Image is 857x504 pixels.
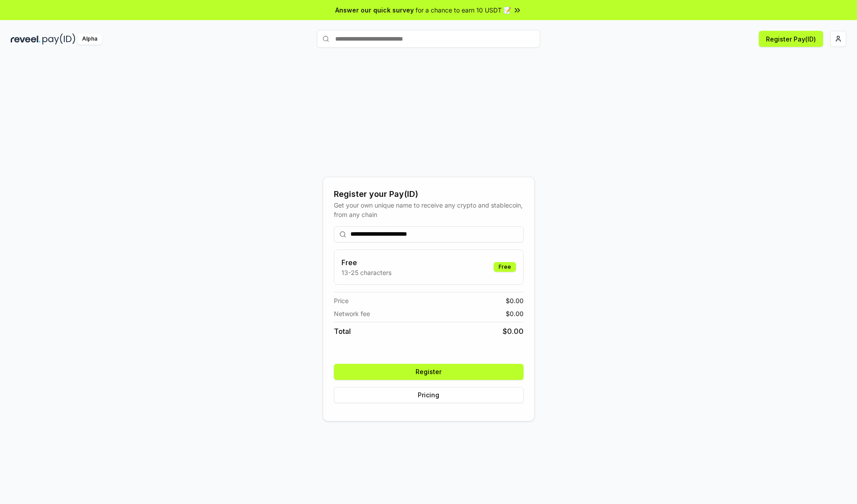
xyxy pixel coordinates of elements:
[494,262,516,272] div: Free
[503,326,524,337] span: $ 0.00
[334,364,524,380] button: Register
[759,31,823,47] button: Register Pay(ID)
[334,309,370,318] span: Network fee
[334,326,351,337] span: Total
[506,309,524,318] span: $ 0.00
[77,33,102,45] div: Alpha
[341,257,391,268] h3: Free
[335,5,414,15] span: Answer our quick survey
[506,296,524,305] span: $ 0.00
[334,188,524,200] div: Register your Pay(ID)
[42,33,75,45] img: pay_id
[416,5,511,15] span: for a chance to earn 10 USDT 📝
[334,200,524,219] div: Get your own unique name to receive any crypto and stablecoin, from any chain
[334,387,524,403] button: Pricing
[341,268,391,277] p: 13-25 characters
[11,33,41,45] img: reveel_dark
[334,296,349,305] span: Price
